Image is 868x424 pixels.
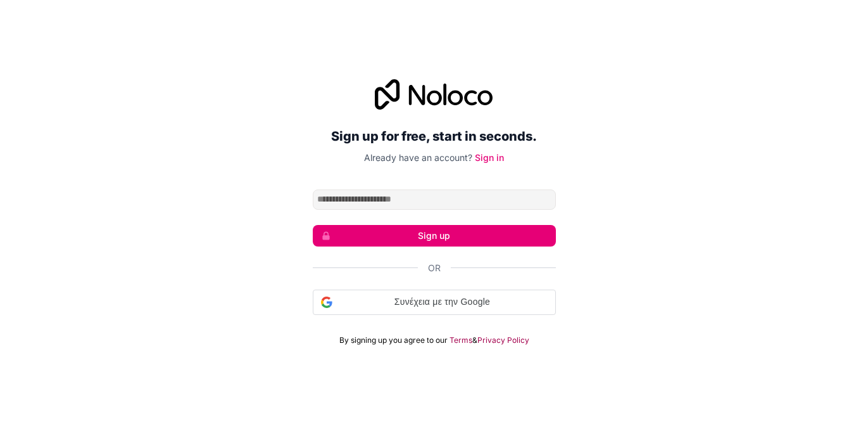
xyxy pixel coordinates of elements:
[337,295,548,309] span: Συνέχεια με την Google
[450,335,472,345] a: Terms
[364,152,472,163] span: Already have an account?
[428,262,441,274] span: Or
[313,125,556,148] h2: Sign up for free, start in seconds.
[472,335,477,345] span: &
[339,335,448,345] span: By signing up you agree to our
[313,225,556,247] button: Sign up
[313,190,556,210] input: Email address
[313,290,556,315] div: Συνέχεια με την Google
[475,152,504,163] a: Sign in
[477,335,529,345] a: Privacy Policy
